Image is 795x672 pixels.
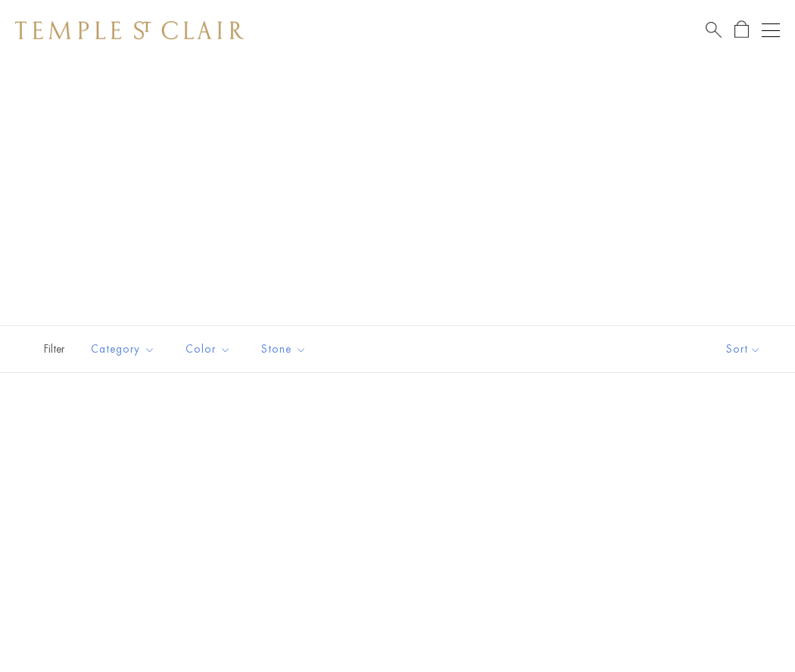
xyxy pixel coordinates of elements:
[762,21,780,39] button: Open navigation
[250,332,318,366] button: Stone
[254,340,318,359] span: Stone
[83,340,167,359] span: Category
[734,20,749,39] a: Open Shopping Bag
[174,332,242,366] button: Color
[178,340,242,359] span: Color
[706,20,722,39] a: Search
[79,332,167,366] button: Category
[15,21,244,39] img: Temple St. Clair
[692,326,795,372] button: Show sort by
